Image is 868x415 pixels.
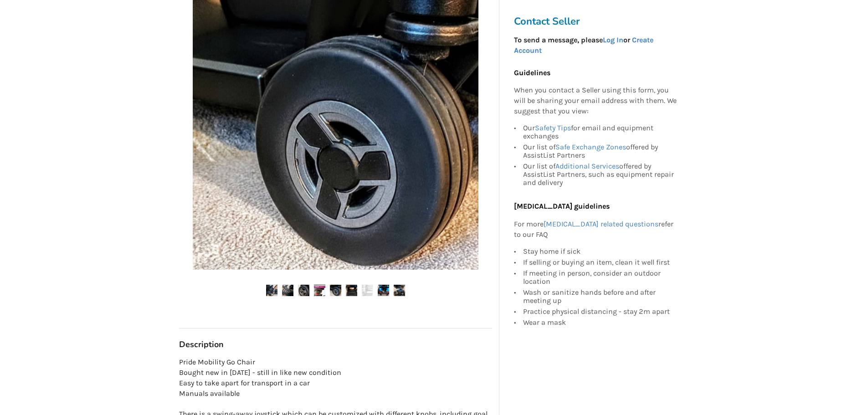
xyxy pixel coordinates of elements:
[282,285,293,296] img: pride mobility go chair -wheelchair-mobility-chilliwack-assistlist-listing
[266,285,277,296] img: pride mobility go chair -wheelchair-mobility-chilliwack-assistlist-listing
[523,257,677,268] div: If selling or buying an item, clean it well first
[298,285,309,296] img: pride mobility go chair -wheelchair-mobility-chilliwack-assistlist-listing
[603,36,623,44] a: Log In
[514,202,610,210] b: [MEDICAL_DATA] guidelines
[523,247,677,257] div: Stay home if sick
[523,124,677,142] div: Our for email and equipment exchanges
[514,36,653,55] strong: To send a message, please or
[394,285,405,296] img: pride mobility go chair -wheelchair-mobility-chilliwack-assistlist-listing
[514,219,677,240] p: For more refer to our FAQ
[523,142,677,161] div: Our list of offered by AssistList Partners
[544,220,658,228] a: [MEDICAL_DATA] related questions
[535,123,571,132] a: Safety Tips
[330,285,341,296] img: pride mobility go chair -wheelchair-mobility-chilliwack-assistlist-listing
[362,285,373,296] img: pride mobility go chair -wheelchair-mobility-chilliwack-assistlist-listing
[346,285,357,296] img: pride mobility go chair -wheelchair-mobility-chilliwack-assistlist-listing
[523,268,677,287] div: If meeting in person, consider an outdoor location
[523,306,677,317] div: Practice physical distancing - stay 2m apart
[179,339,492,350] h3: Description
[555,143,626,151] a: Safe Exchange Zones
[523,317,677,327] div: Wear a mask
[314,285,325,296] img: pride mobility go chair -wheelchair-mobility-chilliwack-assistlist-listing
[555,162,619,170] a: Additional Services
[514,68,550,77] b: Guidelines
[514,15,682,28] h3: Contact Seller
[514,86,677,117] p: When you contact a Seller using this form, you will be sharing your email address with them. We s...
[378,285,389,296] img: pride mobility go chair -wheelchair-mobility-chilliwack-assistlist-listing
[523,161,677,187] div: Our list of offered by AssistList Partners, such as equipment repair and delivery
[523,287,677,306] div: Wash or sanitize hands before and after meeting up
